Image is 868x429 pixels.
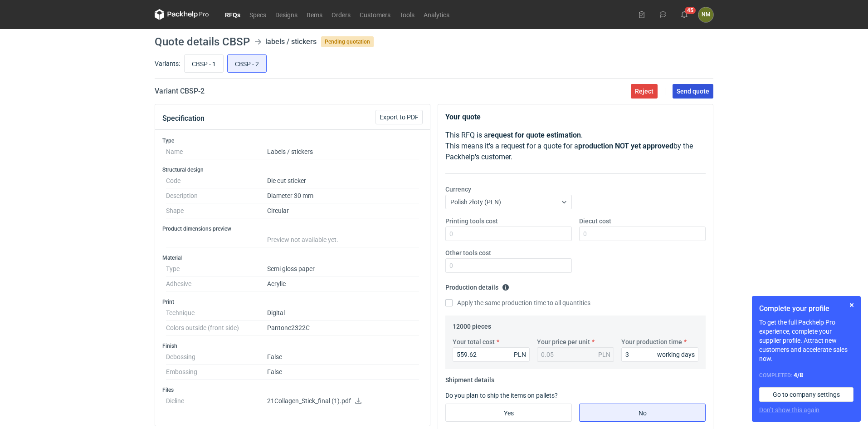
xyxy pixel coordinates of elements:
[265,36,317,47] div: labels / stickers
[166,144,267,159] dt: Name
[598,350,610,359] div: PLN
[657,350,695,359] div: working days
[621,347,698,362] input: 0
[327,9,355,20] a: Orders
[220,9,245,20] a: RFQs
[445,248,491,257] label: Other tools cost
[677,88,709,94] span: Send quote
[453,337,495,346] label: Your total cost
[673,84,713,99] button: Send quote
[162,342,423,350] h3: Finish
[166,188,267,203] dt: Description
[166,173,267,188] dt: Code
[166,394,267,412] dt: Dieline
[375,110,423,124] button: Export to PDF
[445,185,471,194] label: Currency
[631,84,658,99] button: Reject
[445,217,498,226] label: Printing tools cost
[162,166,423,173] h3: Structural design
[166,306,267,321] dt: Technique
[166,276,267,291] dt: Adhesive
[155,9,209,20] svg: Packhelp Pro
[302,9,327,20] a: Items
[578,142,673,150] strong: production NOT yet approved
[267,321,419,335] dd: Pantone2322C
[445,373,494,384] legend: Shipment details
[166,321,267,335] dt: Colors outside (front side)
[445,227,572,241] input: 0
[621,337,682,346] label: Your production time
[698,7,713,22] div: Natalia Mrozek
[155,59,180,68] label: Variants:
[453,319,491,330] legend: 12000 pieces
[759,318,853,363] p: To get the full Packhelp Pro experience, complete your supplier profile. Attract new customers an...
[759,387,853,402] a: Go to company settings
[267,365,419,380] dd: False
[450,198,501,206] span: Polish złoty (PLN)
[227,54,267,73] label: CBSP - 2
[162,386,423,394] h3: Files
[162,225,423,232] h3: Product dimensions preview
[445,298,590,307] label: Apply the same production time to all quantities
[184,54,224,73] label: CBSP - 1
[267,173,419,188] dd: Die cut sticker
[445,392,558,399] label: Do you plan to ship the items on pallets?
[759,370,853,380] div: Completed:
[635,88,653,94] span: Reject
[267,306,419,321] dd: Digital
[453,347,530,362] input: 0
[162,298,423,306] h3: Print
[445,113,481,121] strong: Your quote
[445,130,706,163] p: This RFQ is a . This means it's a request for a quote for a by the Packhelp's customer.
[698,7,713,22] button: NM
[166,203,267,218] dt: Shape
[380,114,419,120] span: Export to PDF
[514,350,526,359] div: PLN
[166,261,267,276] dt: Type
[794,371,803,379] strong: 4 / 8
[267,144,419,159] dd: Labels / stickers
[445,404,572,422] label: Yes
[162,254,423,261] h3: Material
[537,337,590,346] label: Your price per unit
[579,404,706,422] label: No
[162,137,423,144] h3: Type
[355,9,395,20] a: Customers
[267,276,419,291] dd: Acrylic
[488,131,581,139] strong: request for quote estimation
[321,36,374,47] span: Pending quotation
[445,280,509,291] legend: Production details
[155,36,250,47] h1: Quote details CBSP
[846,300,857,311] button: Skip for now
[267,203,419,218] dd: Circular
[162,108,205,129] button: Specification
[155,86,205,97] h2: Variant CBSP - 2
[245,9,271,20] a: Specs
[677,7,692,22] button: 45
[267,236,338,243] span: Preview not available yet.
[419,9,454,20] a: Analytics
[267,188,419,203] dd: Diameter 30 mm
[395,9,419,20] a: Tools
[759,405,819,414] button: Don’t show this again
[166,350,267,365] dt: Debossing
[579,227,706,241] input: 0
[579,217,611,226] label: Diecut cost
[267,261,419,276] dd: Semi gloss paper
[759,303,853,314] h1: Complete your profile
[271,9,302,20] a: Designs
[166,365,267,380] dt: Embossing
[267,397,419,405] p: 21Collagen_Stick_final (1).pdf
[267,350,419,365] dd: False
[445,258,572,273] input: 0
